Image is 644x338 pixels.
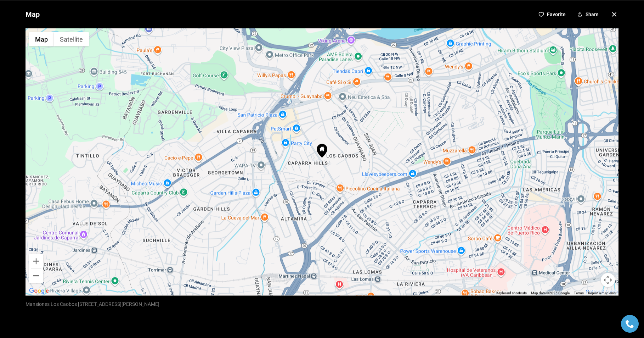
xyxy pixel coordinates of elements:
p: Mansiones Los Caobos [STREET_ADDRESS][PERSON_NAME] [26,301,159,307]
a: Open this area in Google Maps (opens a new window) [27,286,51,295]
button: Keyboard shortcuts [496,290,527,295]
button: Favorite [536,9,569,20]
p: Share [586,11,599,17]
button: Map camera controls [601,273,615,287]
span: Map data ©2025 Google [531,291,570,295]
p: Favorite [547,11,566,17]
a: Terms (opens in new tab) [574,291,584,295]
button: Share [574,9,601,20]
button: Show satellite imagery [54,32,89,46]
button: Show street map [29,32,54,46]
button: Zoom out [29,268,43,283]
button: Zoom in [29,254,43,268]
a: Report a map error [588,291,616,295]
img: Google [27,286,51,295]
p: Map [26,7,40,21]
